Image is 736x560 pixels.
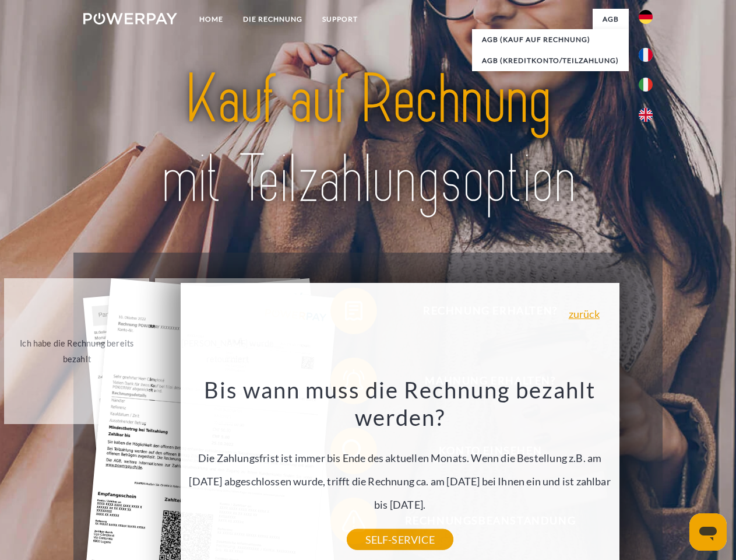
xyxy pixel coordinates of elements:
[312,9,368,30] a: SUPPORT
[639,108,653,122] img: en
[111,56,625,223] img: title-powerpay_de.svg
[639,48,653,62] img: fr
[162,335,293,367] div: [PERSON_NAME] wurde retourniert
[639,78,653,92] img: it
[189,9,233,30] a: Home
[347,529,453,550] a: SELF-SERVICE
[187,376,612,540] div: Die Zahlungsfrist ist immer bis Ende des aktuellen Monats. Wenn die Bestellung z.B. am [DATE] abg...
[569,309,600,319] a: zurück
[187,376,612,432] h3: Bis wann muss die Rechnung bezahlt werden?
[639,10,653,24] img: de
[689,513,727,551] iframe: Schaltfläche zum Öffnen des Messaging-Fensters
[472,50,629,71] a: AGB (Kreditkonto/Teilzahlung)
[472,29,629,50] a: AGB (Kauf auf Rechnung)
[11,335,142,367] div: Ich habe die Rechnung bereits bezahlt
[83,13,177,24] img: logo-powerpay-white.svg
[233,9,312,30] a: DIE RECHNUNG
[593,9,629,30] a: agb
